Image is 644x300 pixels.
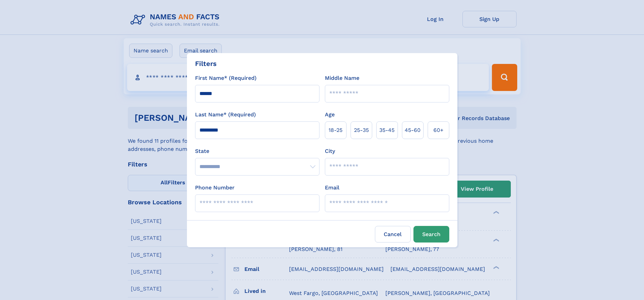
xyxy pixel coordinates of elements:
[195,111,256,119] label: Last Name* (Required)
[325,147,335,155] label: City
[413,226,449,243] button: Search
[405,126,421,134] span: 45‑60
[379,126,395,134] span: 35‑45
[195,59,217,69] div: Filters
[354,126,369,134] span: 25‑35
[375,226,411,243] label: Cancel
[433,126,444,134] span: 60+
[329,126,342,134] span: 18‑25
[325,111,335,119] label: Age
[325,184,339,192] label: Email
[325,74,359,82] label: Middle Name
[195,147,319,155] label: State
[195,184,235,192] label: Phone Number
[195,74,257,82] label: First Name* (Required)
